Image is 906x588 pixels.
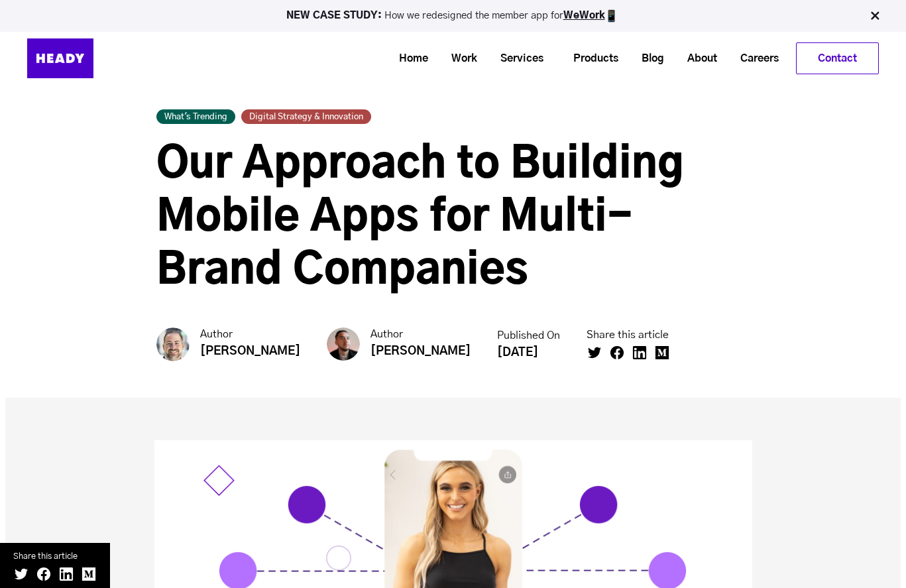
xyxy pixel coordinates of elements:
[671,46,724,71] a: About
[200,345,300,357] strong: [PERSON_NAME]
[868,9,881,23] img: Close Bar
[382,46,435,71] a: Home
[156,327,190,361] img: Chris Galatioto
[797,43,878,74] a: Contact
[625,46,671,71] a: Blog
[127,42,879,74] div: Navigation Menu
[6,9,900,23] p: How we redesigned the member app for
[557,46,625,71] a: Products
[156,109,235,124] a: What's Trending
[497,347,538,359] strong: [DATE]
[587,328,677,342] small: Share this article
[241,109,371,124] a: Digital Strategy & Innovation
[370,327,471,341] small: Author
[286,11,384,21] strong: NEW CASE STUDY:
[13,550,97,563] small: Share this article
[724,46,785,71] a: Careers
[200,327,300,341] small: Author
[605,9,618,23] img: app emoji
[563,11,605,21] a: WeWork
[370,345,471,357] strong: [PERSON_NAME]
[435,46,484,71] a: Work
[484,46,550,71] a: Services
[156,144,684,292] span: Our Approach to Building Mobile Apps for Multi-Brand Companies
[497,329,560,343] small: Published On
[27,38,93,78] img: Heady_Logo_Web-01 (1)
